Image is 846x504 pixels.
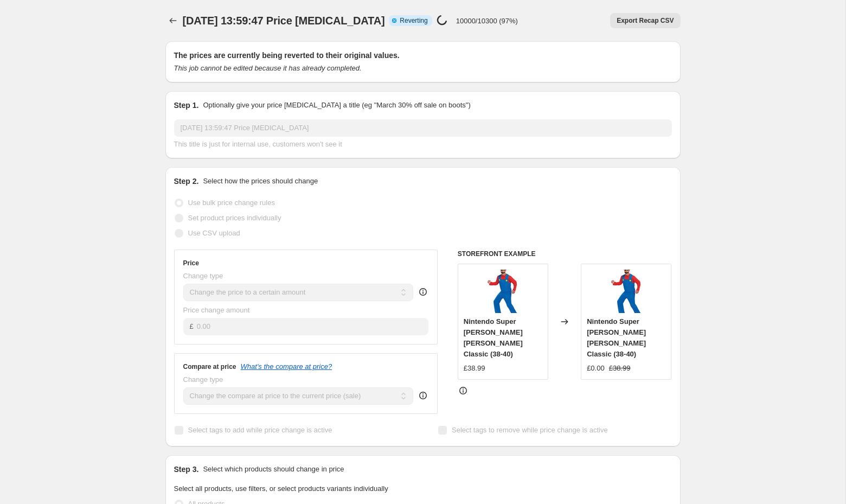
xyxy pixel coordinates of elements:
[183,306,250,314] span: Price change amount
[587,317,646,358] span: Nintendo Super [PERSON_NAME] [PERSON_NAME] Classic (38-40)
[418,390,428,401] div: help
[174,100,199,111] h2: Step 1.
[464,363,485,374] div: £38.99
[183,375,223,384] span: Change type
[188,199,275,207] span: Use bulk price change rules
[203,176,318,187] p: Select how the prices should change
[165,13,181,28] button: Price change jobs
[188,426,332,434] span: Select tags to add while price change is active
[400,16,427,25] span: Reverting
[174,140,342,148] span: This title is just for internal use, customers won't see it
[188,214,281,222] span: Set product prices individually
[203,464,344,475] p: Select which products should change in price
[183,272,223,280] span: Change type
[609,363,631,374] strike: £38.99
[418,286,428,297] div: help
[183,15,385,27] span: [DATE] 13:59:47 Price [MEDICAL_DATA]
[190,322,194,330] span: £
[617,16,674,25] span: Export Recap CSV
[197,318,428,335] input: 80.00
[174,119,672,137] input: 30% off holiday sale
[605,270,648,313] img: 108459_80x.jpg
[174,484,388,493] span: Select all products, use filters, or select products variants individually
[241,362,332,371] button: What's the compare at price?
[174,64,362,72] i: This job cannot be edited because it has already completed.
[452,426,608,434] span: Select tags to remove while price change is active
[481,270,524,313] img: 108459_80x.jpg
[174,464,199,475] h2: Step 3.
[188,229,240,237] span: Use CSV upload
[610,13,680,28] button: Export Recap CSV
[456,17,518,25] p: 10000/10300 (97%)
[458,250,672,258] h6: STOREFRONT EXAMPLE
[174,176,199,187] h2: Step 2.
[587,363,605,374] div: £0.00
[183,362,236,371] h3: Compare at price
[183,259,199,267] h3: Price
[174,50,672,61] h2: The prices are currently being reverted to their original values.
[203,100,470,111] p: Optionally give your price [MEDICAL_DATA] a title (eg "March 30% off sale on boots")
[464,317,523,358] span: Nintendo Super [PERSON_NAME] [PERSON_NAME] Classic (38-40)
